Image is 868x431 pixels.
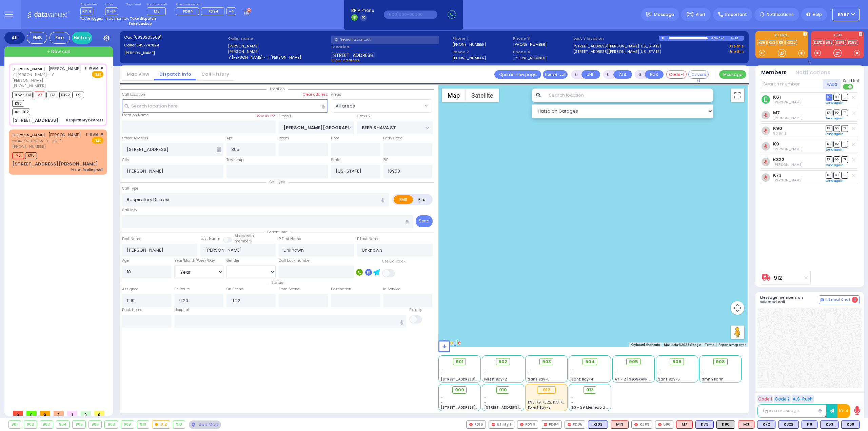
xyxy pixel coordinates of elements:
[757,40,767,45] a: K69
[773,115,803,120] span: Chaim Horowitz
[122,287,139,292] label: Assigned
[200,236,220,241] label: Last Name
[46,92,58,98] span: K73
[89,421,102,428] div: 906
[513,55,547,60] label: [PHONE_NUMBER]
[571,395,573,400] span: -
[826,179,844,183] a: Send again
[466,89,499,102] button: Show satellite imagery
[264,230,291,235] span: Patient info
[469,423,473,426] img: red-radio-icon.svg
[209,8,218,14] span: FD94
[137,421,149,428] div: 910
[586,387,594,393] span: 913
[792,395,814,403] button: ALS-Rush
[122,113,149,118] label: Location Name
[755,34,808,38] label: KJ EMS...
[279,236,301,242] label: P First Name
[122,236,141,242] label: First Name
[229,8,234,14] span: +4
[80,7,93,15] span: KY14
[12,144,46,149] span: [PHONE_NUMBER]
[833,125,840,132] span: SO
[581,70,600,79] button: UNIT
[12,100,24,107] span: K90
[615,372,617,377] span: -
[731,89,744,102] button: Toggle fullscreen view
[738,420,754,429] div: ALS
[176,3,236,7] label: Fire units on call
[824,40,834,45] a: 596
[825,297,850,302] span: Internal Chat
[92,137,103,144] span: EMS
[537,386,556,394] div: 912
[130,16,156,21] strong: Take dispatch
[85,66,98,71] span: 11:19 AM
[489,420,514,429] div: Utility 1
[331,36,439,44] input: Search a contact
[826,116,844,120] a: Send again
[568,423,571,426] img: red-radio-icon.svg
[72,32,92,44] a: History
[152,421,170,428] div: 912
[773,146,803,152] span: David Ungar
[266,179,289,184] span: Call type
[773,141,779,146] a: K9
[12,117,59,124] div: [STREET_ADDRESS]
[717,34,718,42] div: /
[484,405,548,410] span: [STREET_ADDRESS][PERSON_NAME]
[672,358,682,365] span: 906
[441,367,443,372] span: -
[383,287,400,292] label: In Service
[331,44,450,50] label: Location
[835,40,846,45] a: KJPS
[80,3,97,7] label: Dispatcher
[71,167,103,172] div: Pt not feeling well
[826,172,832,178] span: DR
[731,36,744,41] div: K-14
[24,421,37,428] div: 902
[760,295,819,304] h5: Message members on selected call
[413,195,432,204] label: Fire
[73,421,85,428] div: 905
[843,83,854,90] label: Turn off text
[154,71,196,77] a: Dispatch info
[442,89,466,102] button: Show street map
[105,3,118,7] label: Lines
[813,12,822,18] span: Help
[81,411,91,416] span: 0
[778,420,799,429] div: BLS
[455,387,464,393] span: 909
[498,358,507,365] span: 902
[819,295,860,304] button: Internal Chat 4
[384,11,437,19] input: (000)000-00000
[100,132,103,137] span: ✕
[279,258,311,263] label: Call back number
[441,405,505,410] span: [STREET_ADDRESS][PERSON_NAME]
[499,387,507,393] span: 910
[517,420,538,429] div: FD94
[34,92,45,98] span: M7
[12,138,81,144] span: ר' זלמן - ר' הערשל פאלקאוויטש
[383,157,388,163] label: ZIP
[826,156,832,163] span: DR
[773,173,782,178] a: K73
[126,3,141,7] label: Night unit
[716,358,725,365] span: 908
[833,156,840,163] span: SO
[441,372,443,377] span: -
[226,287,243,292] label: On Scene
[484,367,486,372] span: -
[72,92,84,98] span: K9
[513,42,547,47] label: [PHONE_NUMBER]
[441,395,443,400] span: -
[774,395,791,403] button: Code 2
[528,400,572,405] span: K90, K9, K322, K73, K61, M7
[331,92,341,97] label: Areas
[484,372,486,377] span: -
[105,7,118,15] span: K-14
[833,94,840,100] span: SO
[833,172,840,178] span: SO
[731,326,744,339] button: Drag Pegman onto the map to open Street View
[702,367,704,372] span: -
